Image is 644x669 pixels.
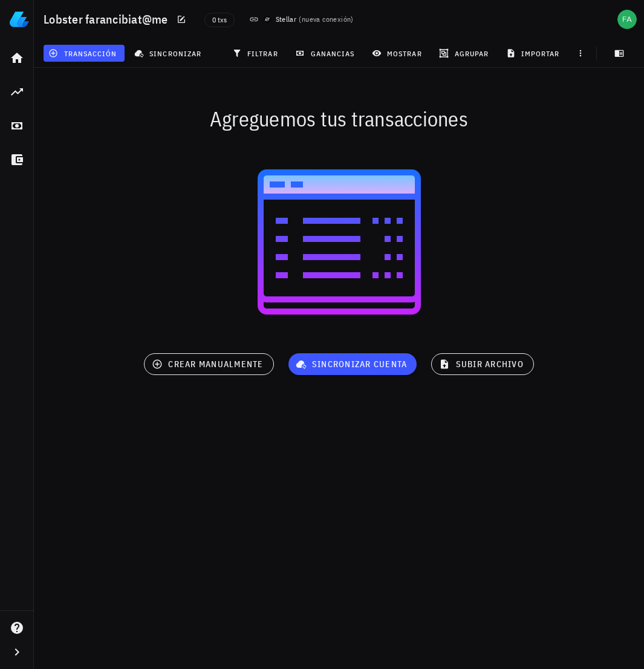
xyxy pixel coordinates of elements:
button: transacción [44,45,125,62]
button: importar [501,45,567,62]
button: sincronizar cuenta [288,353,417,375]
button: subir archivo [431,353,533,375]
button: crear manualmente [144,353,273,375]
button: mostrar [367,45,429,62]
span: nueva conexión [302,15,351,24]
span: ganancias [298,48,354,58]
span: ( ) [299,13,353,25]
span: 0 txs [212,13,227,27]
img: xlm.svg [264,16,271,23]
span: agrupar [441,48,489,58]
button: filtrar [227,45,285,62]
span: sincronizar [137,48,201,58]
button: ganancias [290,45,362,62]
div: Stellar [276,13,297,25]
img: LedgiFi [10,10,29,29]
span: filtrar [235,48,278,58]
span: sincronizar cuenta [298,359,408,370]
div: avatar [617,10,637,29]
button: agrupar [434,45,496,62]
span: subir archivo [441,359,523,370]
span: importar [509,48,560,58]
span: transacción [51,48,117,58]
span: mostrar [374,48,422,58]
button: sincronizar [129,45,209,62]
h1: Lobster farancibiat@me [44,10,173,29]
span: crear manualmente [154,359,263,370]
